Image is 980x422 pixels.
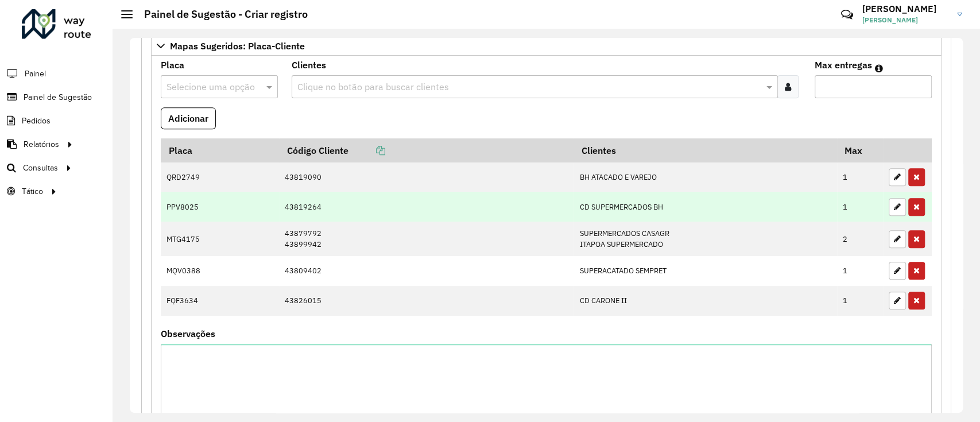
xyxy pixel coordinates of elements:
[24,138,59,150] span: Relatórios
[161,107,216,129] button: Adicionar
[862,15,948,25] span: [PERSON_NAME]
[161,222,279,255] td: MTG4175
[574,192,836,222] td: CD SUPERMERCADOS BH
[837,286,883,316] td: 1
[161,286,279,316] td: FQF3634
[837,192,883,222] td: 1
[574,222,836,255] td: SUPERMERCADOS CASAGR ITAPOA SUPERMERCADO
[574,138,836,162] th: Clientes
[161,256,279,286] td: MQV0388
[279,256,574,286] td: 43809402
[161,58,184,72] label: Placa
[279,222,574,255] td: 43879792 43899942
[170,41,305,51] span: Mapas Sugeridos: Placa-Cliente
[279,286,574,316] td: 43826015
[151,36,942,56] a: Mapas Sugeridos: Placa-Cliente
[279,138,574,162] th: Código Cliente
[815,58,872,72] label: Max entregas
[875,64,883,73] em: Máximo de clientes que serão colocados na mesma rota com os clientes informados
[292,58,326,72] label: Clientes
[574,256,836,286] td: SUPERACATADO SEMPRET
[279,162,574,192] td: 43819090
[837,222,883,255] td: 2
[161,192,279,222] td: PPV8025
[837,256,883,286] td: 1
[22,185,43,198] span: Tático
[25,68,46,80] span: Painel
[161,327,215,340] label: Observações
[161,162,279,192] td: QRD2749
[24,91,92,103] span: Painel de Sugestão
[837,138,883,162] th: Max
[133,8,308,21] h2: Painel de Sugestão - Criar registro
[574,286,836,316] td: CD CARONE II
[574,162,836,192] td: BH ATACADO E VAREJO
[837,162,883,192] td: 1
[161,138,279,162] th: Placa
[835,2,859,27] a: Contato Rápido
[23,162,58,174] span: Consultas
[279,192,574,222] td: 43819264
[862,3,948,14] h3: [PERSON_NAME]
[348,145,385,156] a: Copiar
[22,115,51,127] span: Pedidos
